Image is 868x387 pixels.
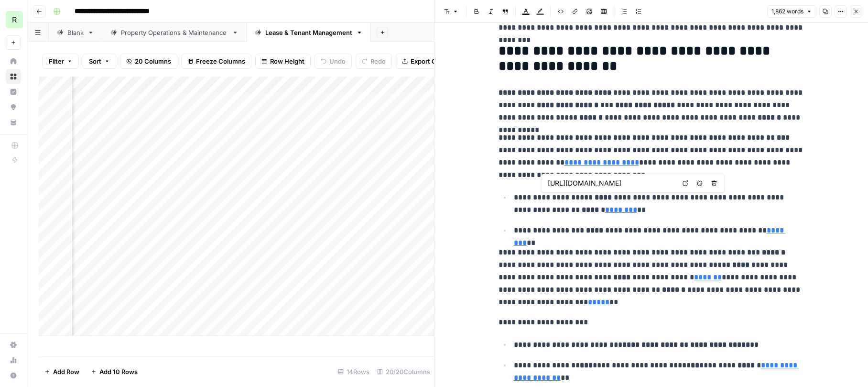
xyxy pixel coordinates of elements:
[356,54,392,69] button: Redo
[53,367,79,376] span: Add Row
[255,54,311,69] button: Row Height
[6,100,21,115] a: Opportunities
[6,368,21,383] button: Help + Support
[6,54,21,69] a: Home
[85,364,143,379] button: Add 10 Rows
[411,56,445,66] span: Export CSV
[6,115,21,130] a: Your Data
[39,364,85,379] button: Add Row
[135,56,171,66] span: 20 Columns
[370,56,386,66] span: Redo
[396,54,451,69] button: Export CSV
[270,56,304,66] span: Row Height
[83,54,116,69] button: Sort
[265,28,352,37] div: Lease & Tenant Management
[315,54,352,69] button: Undo
[6,353,21,368] a: Usage
[89,56,101,66] span: Sort
[771,7,803,16] span: 1,862 words
[196,56,245,66] span: Freeze Columns
[181,54,251,69] button: Freeze Columns
[99,367,138,376] span: Add 10 Rows
[329,56,346,66] span: Undo
[6,84,21,100] a: Insights
[120,54,177,69] button: 20 Columns
[6,8,21,32] button: Workspace: Re-Leased
[49,56,64,66] span: Filter
[373,364,434,379] div: 20/20 Columns
[67,28,84,37] div: Blank
[334,364,373,379] div: 14 Rows
[102,23,247,42] a: Property Operations & Maintenance
[12,14,17,25] span: R
[121,28,228,37] div: Property Operations & Maintenance
[6,337,21,353] a: Settings
[43,54,79,69] button: Filter
[6,69,21,84] a: Browse
[49,23,102,42] a: Blank
[767,5,816,18] button: 1,862 words
[247,23,371,42] a: Lease & Tenant Management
